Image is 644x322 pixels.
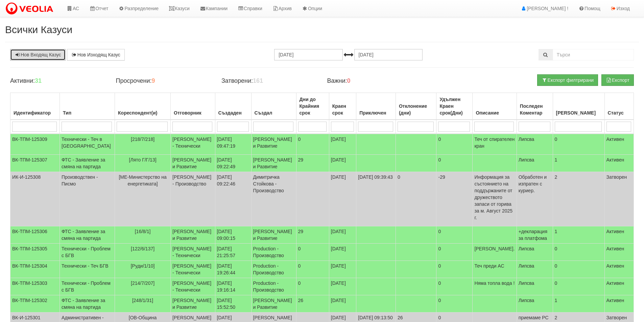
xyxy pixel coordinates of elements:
[519,315,549,320] span: приемаме РС
[298,157,304,163] span: 29
[132,298,153,303] span: [248/1/31]
[215,295,251,313] td: [DATE] 15:52:50
[329,295,356,313] td: [DATE]
[604,244,634,261] td: Активен
[553,278,604,295] td: 0
[215,93,251,120] th: Създаден: No sort applied, activate to apply an ascending sort
[251,278,296,295] td: Production - Производство
[10,172,60,226] td: ИК-И-125308
[131,246,154,251] span: [122/6/137]
[60,261,115,278] td: Технически - Теч БГВ
[253,77,263,84] b: 161
[606,108,632,118] div: Статус
[171,134,215,155] td: [PERSON_NAME] - Технически
[215,226,251,244] td: [DATE] 09:00:15
[217,108,249,118] div: Създаден
[519,263,534,269] span: Липсва
[553,261,604,278] td: 0
[253,108,294,118] div: Създал
[171,278,215,295] td: [PERSON_NAME] - Технически
[251,226,296,244] td: [PERSON_NAME] и Развитие
[436,226,473,244] td: 0
[35,77,42,84] b: 31
[296,93,329,120] th: Дни до Крайния срок: No sort applied, activate to apply an ascending sort
[171,244,215,261] td: [PERSON_NAME] - Технически
[347,77,351,84] b: 0
[251,244,296,261] td: Production - Производство
[131,263,155,269] span: [Руди/1/10]
[356,172,396,226] td: [DATE] 09:39:43
[438,95,471,118] div: Удължен Краен срок(Дни)
[251,295,296,313] td: [PERSON_NAME] и Развитие
[329,244,356,261] td: [DATE]
[10,49,66,60] a: Нов Входящ Казус
[5,24,639,35] h2: Всички Казуси
[60,172,115,226] td: Производствен - Писмо
[604,295,634,313] td: Активен
[553,155,604,172] td: 1
[519,280,534,286] span: Липсва
[215,261,251,278] td: [DATE] 19:26:44
[151,77,155,84] b: 9
[604,172,634,226] td: Затворен
[60,244,115,261] td: Технически - Проблем с БГВ
[60,278,115,295] td: Технически - Проблем с БГВ
[553,49,634,60] input: Търсене по Идентификатор, Бл/Вх/Ап, Тип, Описание, Моб. Номер, Имейл, Файл, Коментар,
[60,295,115,313] td: ФТС - Заявление за смяна на партида
[221,78,317,84] h4: Затворени:
[537,74,598,86] button: Експорт филтрирани
[436,93,473,120] th: Удължен Краен срок(Дни): No sort applied, activate to apply an ascending sort
[298,280,301,286] span: 0
[604,261,634,278] td: Активен
[398,101,435,118] div: Отклонение (дни)
[10,78,105,84] h4: Активни:
[474,263,515,269] p: Теч преди АС
[519,101,551,118] div: Последен Коментар
[519,298,534,303] span: Липсва
[329,172,356,226] td: [DATE]
[553,134,604,155] td: 0
[519,229,547,241] span: +декларация за платфома
[601,74,634,86] button: Експорт
[604,93,634,120] th: Статус: No sort applied, activate to apply an ascending sort
[517,93,553,120] th: Последен Коментар: No sort applied, activate to apply an ascending sort
[215,244,251,261] td: [DATE] 21:25:57
[10,261,60,278] td: ВК-ТПМ-125304
[519,157,534,163] span: Липсва
[115,93,171,120] th: Кореспондент(и): No sort applied, activate to apply an ascending sort
[331,101,355,118] div: Краен срок
[436,244,473,261] td: 0
[329,261,356,278] td: [DATE]
[10,93,60,120] th: Идентификатор: No sort applied, activate to apply an ascending sort
[171,172,215,226] td: [PERSON_NAME] - Производство
[356,93,396,120] th: Приключен: No sort applied, activate to apply an ascending sort
[171,295,215,313] td: [PERSON_NAME] и Развитие
[474,280,515,287] p: Няма топла вода !
[396,172,436,226] td: 0
[135,229,151,234] span: [16/8/1]
[215,172,251,226] td: [DATE] 09:22:46
[62,108,113,118] div: Тип
[298,246,301,251] span: 0
[474,108,515,118] div: Описание
[327,78,422,84] h4: Важни:
[171,261,215,278] td: [PERSON_NAME] - Технически
[129,157,157,163] span: [Лято Г/Г/13]
[60,226,115,244] td: ФТС - Заявление за смяна на партида
[215,134,251,155] td: [DATE] 09:47:19
[358,108,394,118] div: Приключен
[329,278,356,295] td: [DATE]
[474,174,515,221] p: Информация за състоянието на поддържаните от дружеството запаси от горива за м. Август 2025 г.
[171,226,215,244] td: [PERSON_NAME] и Развитие
[251,93,296,120] th: Създал: No sort applied, activate to apply an ascending sort
[10,278,60,295] td: ВК-ТПМ-125303
[251,134,296,155] td: [PERSON_NAME] и Развитие
[474,136,515,149] p: Теч от спирателен кран
[604,226,634,244] td: Активен
[10,295,60,313] td: ВК-ТПМ-125302
[519,137,534,142] span: Липсва
[171,93,215,120] th: Отговорник: No sort applied, activate to apply an ascending sort
[436,155,473,172] td: 0
[604,155,634,172] td: Активен
[215,278,251,295] td: [DATE] 19:16:14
